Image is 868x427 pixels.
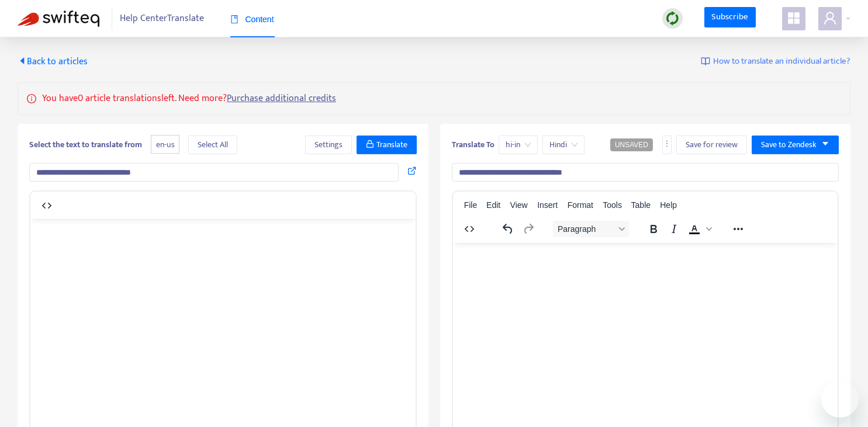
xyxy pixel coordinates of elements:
[230,15,274,24] span: Content
[18,56,27,65] span: caret-left
[506,136,531,154] span: hi-in
[305,136,352,154] button: Settings
[227,91,336,106] a: Purchase additional credits
[553,221,629,237] button: Block Paragraph
[752,136,839,154] button: Save to Zendeskcaret-down
[198,138,228,151] span: Select All
[686,138,738,151] span: Save for review
[665,11,680,26] img: sync.dc5367851b00ba804db3.png
[728,221,748,237] button: Reveal or hide additional toolbar items
[27,92,36,103] span: info-circle
[42,92,336,106] p: You have 0 article translations left. Need more?
[787,11,801,25] span: appstore
[823,11,837,25] span: user
[537,200,558,210] span: Insert
[713,55,850,68] span: How to translate an individual article?
[701,55,850,68] a: How to translate an individual article?
[704,7,756,28] a: Subscribe
[452,138,494,151] b: Translate To
[486,200,500,210] span: Edit
[29,138,142,151] b: Select the text to translate from
[510,200,528,210] span: View
[631,200,651,210] span: Table
[568,200,593,210] span: Format
[664,221,684,237] button: Italic
[518,221,538,237] button: Redo
[662,136,672,154] button: more
[558,224,615,234] span: Paragraph
[761,138,817,151] span: Save to Zendesk
[549,136,577,154] span: Hindi
[701,57,710,66] img: image-link
[644,221,663,237] button: Bold
[663,140,671,148] span: more
[464,200,478,210] span: File
[660,200,677,210] span: Help
[18,54,88,70] span: Back to articles
[676,136,747,154] button: Save for review
[498,221,518,237] button: Undo
[603,200,622,210] span: Tools
[684,221,714,237] div: Text color Black
[18,11,99,27] img: Swifteq
[314,138,343,151] span: Settings
[357,136,417,154] button: Translate
[188,136,237,154] button: Select All
[151,135,179,154] span: en-us
[821,140,829,148] span: caret-down
[821,380,859,418] iframe: Button to launch messaging window
[230,15,238,23] span: book
[615,141,648,149] span: UNSAVED
[120,8,204,30] span: Help Center Translate
[376,138,407,151] span: Translate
